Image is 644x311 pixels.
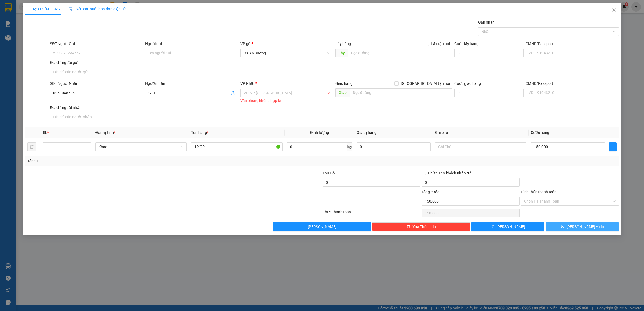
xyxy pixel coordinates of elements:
span: Khác [98,143,184,151]
input: Cước giao hàng [454,89,524,97]
input: Dọc đường [348,49,452,57]
input: Địa chỉ của người gửi [50,68,143,76]
span: Phí thu hộ khách nhận trả [426,170,474,176]
input: Dọc đường [350,88,452,97]
span: kg [347,142,352,151]
div: VP gửi [240,41,334,47]
div: Văn phòng không hợp lệ [240,98,334,104]
span: Tổng cước [422,190,439,194]
span: Decrease Value [85,147,91,151]
div: SĐT Người Nhận [50,81,143,86]
span: Lấy [335,49,348,57]
button: [PERSON_NAME] [273,222,371,231]
img: icon [69,7,73,11]
span: Đơn vị tính [95,130,115,135]
span: [GEOGRAPHIC_DATA] tận nơi [399,81,452,86]
span: Xóa Thông tin [412,224,436,230]
div: Tổng: 1 [27,158,248,164]
span: Giao hàng [335,81,353,86]
span: down [86,147,90,151]
button: printer[PERSON_NAME] và In [546,222,619,231]
span: TẠO ĐƠN HÀNG [25,7,60,11]
span: Increase Value [85,143,91,147]
span: save [491,225,494,229]
input: Ghi Chú [435,142,526,151]
div: Người gửi [145,41,238,47]
span: [PERSON_NAME] và In [566,224,604,230]
span: user-add [231,91,235,95]
input: Cước lấy hàng [454,49,524,57]
span: Giá trị hàng [357,130,376,135]
label: Cước giao hàng [454,81,481,86]
button: plus [609,142,617,151]
span: delete [407,225,410,229]
label: Hình thức thanh toán [521,190,557,194]
div: CMND/Passport [526,81,619,86]
div: CMND/Passport [526,41,619,47]
span: printer [561,225,564,229]
span: Lấy tận nơi [429,41,452,47]
div: Người nhận [145,81,238,86]
span: plus [609,145,616,149]
button: save[PERSON_NAME] [471,222,544,231]
label: Cước lấy hàng [454,42,478,46]
span: Yêu cầu xuất hóa đơn điện tử [69,7,125,11]
button: delete [27,142,36,151]
span: Tên hàng [191,130,208,135]
input: Địa chỉ của người nhận [50,113,143,121]
label: Gán nhãn [478,20,495,24]
input: 0 [357,142,431,151]
div: Địa chỉ người nhận [50,105,143,111]
button: deleteXóa Thông tin [372,222,470,231]
span: VP Nhận [240,81,255,86]
span: Thu Hộ [323,171,335,175]
th: Ghi chú [433,127,529,138]
span: SL [43,130,47,135]
div: Chưa thanh toán [322,209,421,218]
span: Định lượng [310,130,329,135]
span: Giao [335,88,350,97]
span: up [86,144,90,147]
button: Close [606,3,621,18]
span: close [612,8,616,12]
span: Cước hàng [531,130,549,135]
div: Địa chỉ người gửi [50,60,143,65]
span: plus [25,7,29,11]
span: Lấy hàng [335,42,351,46]
div: SĐT Người Gửi [50,41,143,47]
span: [PERSON_NAME] [496,224,525,230]
span: [PERSON_NAME] [308,224,336,230]
input: VD: Bàn, Ghế [191,142,283,151]
span: BX An Sương [244,49,330,57]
